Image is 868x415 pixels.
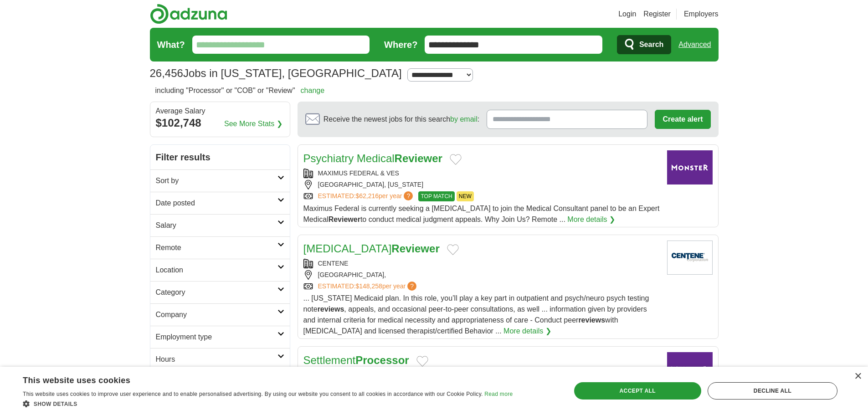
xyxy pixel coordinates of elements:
[391,242,439,255] strong: Reviewer
[355,192,379,200] span: $62,216
[156,265,277,276] h2: Location
[34,401,77,407] span: Show details
[23,391,483,397] span: This website uses cookies to improve user experience and to enable personalised advertising. By u...
[224,118,282,129] a: See More Stats ❯
[617,35,671,54] button: Search
[418,191,454,201] span: TOP MATCH
[329,215,360,223] strong: Reviewer
[23,399,513,408] div: Show details
[639,36,663,54] span: Search
[156,115,284,131] div: $102,748
[303,205,660,223] span: Maximus Federal is currently seeking a [MEDICAL_DATA] to join the Medical Consultant panel to be ...
[156,220,277,231] h2: Salary
[404,191,413,200] span: ?
[667,241,713,275] img: Centene logo
[156,332,277,343] h2: Employment type
[303,180,660,190] div: [GEOGRAPHIC_DATA], [US_STATE]
[655,110,710,129] button: Create alert
[643,9,671,20] a: Register
[407,282,416,291] span: ?
[155,85,325,96] h2: including "Processor" or "COB" or "Review"
[578,316,605,324] strong: reviews
[150,326,290,348] a: Employment type
[303,270,660,280] div: [GEOGRAPHIC_DATA],
[157,38,185,51] label: What?
[318,282,419,291] a: ESTIMATED:$148,258per year?
[318,260,349,267] a: CENTENE
[150,4,227,24] img: Adzuna logo
[150,65,183,82] span: 26,456
[384,38,417,51] label: Where?
[156,175,277,186] h2: Sort by
[574,382,701,400] div: Accept all
[355,354,409,366] strong: Processor
[150,67,402,79] h1: Jobs in [US_STATE], [GEOGRAPHIC_DATA]
[395,152,442,164] strong: Reviewer
[667,150,713,184] img: Company logo
[854,373,861,380] div: Close
[156,108,284,115] div: Average Salary
[303,152,442,164] a: Psychiatry MedicalReviewer
[150,348,290,370] a: Hours
[457,191,474,201] span: NEW
[708,382,837,400] div: Decline all
[150,259,290,281] a: Location
[303,169,660,178] div: MAXIMUS FEDERAL & VES
[150,281,290,303] a: Category
[156,242,277,253] h2: Remote
[303,354,409,366] a: SettlementProcessor
[450,115,478,123] a: by email
[667,352,713,386] img: Company logo
[684,9,719,20] a: Employers
[678,36,711,54] a: Advanced
[150,169,290,192] a: Sort by
[318,191,415,201] a: ESTIMATED:$62,216per year?
[150,214,290,236] a: Salary
[156,309,277,320] h2: Company
[484,391,513,397] a: Read more, opens a new window
[324,114,479,125] span: Receive the newest jobs for this search :
[303,294,649,335] span: ... [US_STATE] Medicaid plan. In this role, you’ll play a key part in outpatient and psych/neuro ...
[355,282,382,290] span: $148,258
[450,154,462,165] button: Add to favorite jobs
[303,242,440,255] a: [MEDICAL_DATA]Reviewer
[318,305,344,313] strong: reviews
[156,198,277,209] h2: Date posted
[150,145,290,169] h2: Filter results
[567,214,615,225] a: More details ❯
[503,326,551,337] a: More details ❯
[150,192,290,214] a: Date posted
[23,372,490,386] div: This website uses cookies
[618,9,636,20] a: Login
[301,87,325,94] a: change
[150,303,290,326] a: Company
[156,287,277,298] h2: Category
[156,354,277,365] h2: Hours
[447,244,459,255] button: Add to favorite jobs
[416,356,428,367] button: Add to favorite jobs
[150,236,290,259] a: Remote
